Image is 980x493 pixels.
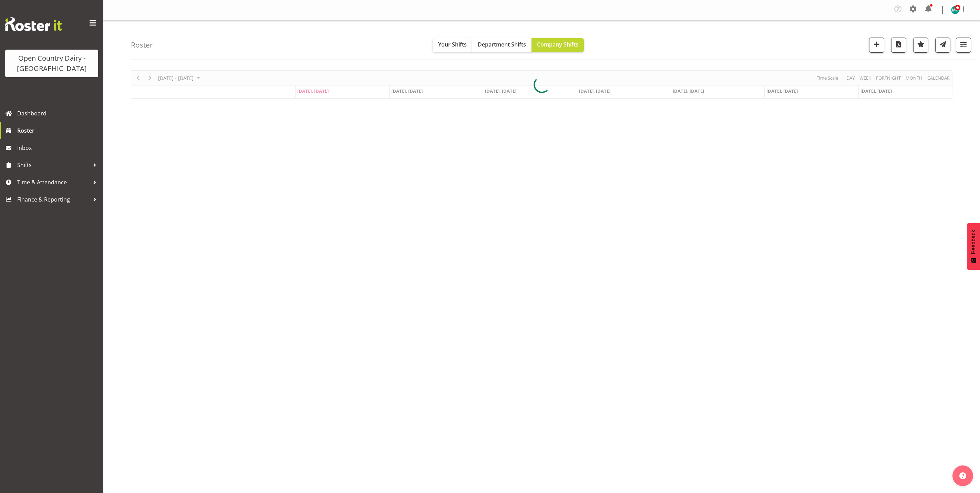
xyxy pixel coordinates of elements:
[913,38,928,53] button: Highlight an important date within the roster.
[478,41,526,48] span: Department Shifts
[959,472,966,479] img: help-xxl-2.png
[17,108,100,119] span: Dashboard
[17,177,90,187] span: Time & Attendance
[17,143,100,153] span: Inbox
[5,17,62,31] img: Rosterit website logo
[970,230,977,254] span: Feedback
[537,41,578,48] span: Company Shifts
[891,38,906,53] button: Download a PDF of the roster according to the set date range.
[956,38,971,53] button: Filter Shifts
[12,53,91,74] div: Open Country Dairy - [GEOGRAPHIC_DATA]
[967,223,980,270] button: Feedback - Show survey
[532,38,584,52] button: Company Shifts
[433,38,472,52] button: Your Shifts
[131,41,153,49] h4: Roster
[935,38,950,53] button: Send a list of all shifts for the selected filtered period to all rostered employees.
[17,125,100,136] span: Roster
[472,38,532,52] button: Department Shifts
[951,6,959,14] img: michael-campbell11468.jpg
[17,194,90,205] span: Finance & Reporting
[438,41,467,48] span: Your Shifts
[17,160,90,170] span: Shifts
[869,38,884,53] button: Add a new shift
